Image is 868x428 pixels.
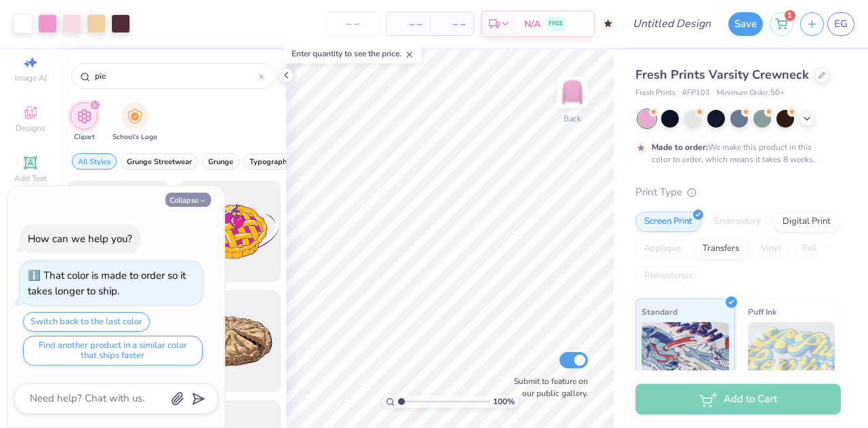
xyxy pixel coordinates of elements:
[652,142,708,153] strong: Made to order:
[284,44,422,63] div: Enter quantity to see the price.
[74,132,95,142] span: Clipart
[202,153,239,170] button: filter button
[127,157,192,167] span: Grunge Streetwear
[728,12,763,36] button: Save
[635,184,841,200] div: Print Type
[748,305,776,319] span: Puff Ink
[524,17,540,31] span: N/A
[72,153,117,170] button: filter button
[165,193,211,207] button: Collapse
[717,87,785,99] span: Minimum Order: 50 +
[94,69,258,83] input: Try "Stars"
[559,79,586,106] img: Back
[635,87,675,99] span: Fresh Prints
[622,10,722,37] input: Untitled Design
[23,336,203,366] button: Find another product in a similar color that ships faster
[635,239,690,259] div: Applique
[493,395,515,408] span: 100 %
[28,232,132,246] div: How can we help you?
[635,266,701,286] div: Rhinestones
[121,153,198,170] button: filter button
[71,102,98,142] button: filter button
[208,157,233,167] span: Grunge
[78,157,111,167] span: All Styles
[642,305,677,319] span: Standard
[752,239,790,259] div: Vinyl
[250,157,291,167] span: Typography
[113,132,157,142] span: School's Logo
[682,87,710,99] span: # FP103
[549,19,563,28] span: FREE
[785,10,795,21] span: 1
[694,239,748,259] div: Transfers
[834,16,848,32] span: EG
[71,102,98,142] div: filter for Clipart
[243,153,297,170] button: filter button
[564,113,581,125] div: Back
[127,109,142,124] img: School's Logo Image
[507,375,588,400] label: Submit to feature on our public gallery.
[395,17,422,31] span: – –
[15,73,47,83] span: Image AI
[794,239,826,259] div: Foil
[774,212,840,232] div: Digital Print
[827,12,854,36] a: EG
[635,66,809,83] span: Fresh Prints Varsity Crewneck
[438,17,465,31] span: – –
[748,322,835,390] img: Puff Ink
[652,141,818,166] div: We make this product in this color to order, which means it takes 8 weeks.
[23,312,150,332] button: Switch back to the last color
[113,102,157,142] div: filter for School's Logo
[16,123,45,134] span: Designs
[77,109,92,124] img: Clipart Image
[705,212,770,232] div: Embroidery
[28,269,186,298] div: That color is made to order so it takes longer to ship.
[113,102,157,142] button: filter button
[14,173,47,184] span: Add Text
[635,212,701,232] div: Screen Print
[642,322,729,390] img: Standard
[326,12,379,36] input: – –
